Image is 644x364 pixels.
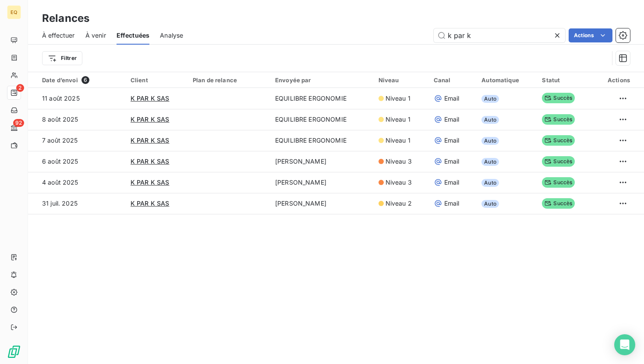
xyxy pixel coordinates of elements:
[444,157,460,166] span: Email
[481,116,499,124] span: Auto
[270,151,373,172] td: [PERSON_NAME]
[275,77,368,84] div: Envoyée par
[542,93,575,103] span: Succès
[444,115,460,124] span: Email
[481,179,499,187] span: Auto
[481,158,499,166] span: Auto
[13,119,24,127] span: 92
[131,157,170,165] span: K PAR K SAS
[481,200,499,208] span: Auto
[7,86,21,100] a: 2
[386,178,412,187] span: Niveau 3
[434,28,565,42] input: Rechercher
[379,77,423,84] div: Niveau
[481,95,499,103] span: Auto
[16,84,24,92] span: 2
[160,31,183,40] span: Analyse
[444,94,460,103] span: Email
[444,199,460,208] span: Email
[131,178,170,186] span: K PAR K SAS
[28,130,125,151] td: 7 août 2025
[481,77,531,84] div: Automatique
[542,135,575,146] span: Succès
[131,199,170,207] span: K PAR K SAS
[444,178,460,187] span: Email
[542,77,586,84] div: Statut
[386,136,410,145] span: Niveau 1
[481,137,499,145] span: Auto
[444,136,460,145] span: Email
[569,28,612,42] button: Actions
[131,136,170,144] span: K PAR K SAS
[7,345,21,359] img: Logo LeanPay
[614,334,635,355] div: Open Intercom Messenger
[81,76,89,84] span: 6
[542,114,575,125] span: Succès
[270,88,373,109] td: EQUILIBRE ERGONOMIE
[270,109,373,130] td: EQUILIBRE ERGONOMIE
[386,199,412,208] span: Niveau 2
[193,77,265,84] div: Plan de relance
[270,193,373,214] td: [PERSON_NAME]
[42,51,82,65] button: Filtrer
[7,121,21,135] a: 92
[131,94,170,102] span: K PAR K SAS
[542,156,575,167] span: Succès
[42,76,120,84] div: Date d’envoi
[386,94,410,103] span: Niveau 1
[42,10,89,26] h3: Relances
[131,77,148,84] span: Client
[117,31,150,40] span: Effectuées
[597,77,630,84] div: Actions
[28,193,125,214] td: 31 juil. 2025
[42,31,75,40] span: À effectuer
[270,130,373,151] td: EQUILIBRE ERGONOMIE
[386,157,412,166] span: Niveau 3
[131,115,170,123] span: K PAR K SAS
[542,198,575,209] span: Succès
[270,172,373,193] td: [PERSON_NAME]
[28,88,125,109] td: 11 août 2025
[28,151,125,172] td: 6 août 2025
[434,77,471,84] div: Canal
[7,5,21,19] div: EQ
[85,31,106,40] span: À venir
[28,109,125,130] td: 8 août 2025
[28,172,125,193] td: 4 août 2025
[386,115,410,124] span: Niveau 1
[542,177,575,188] span: Succès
